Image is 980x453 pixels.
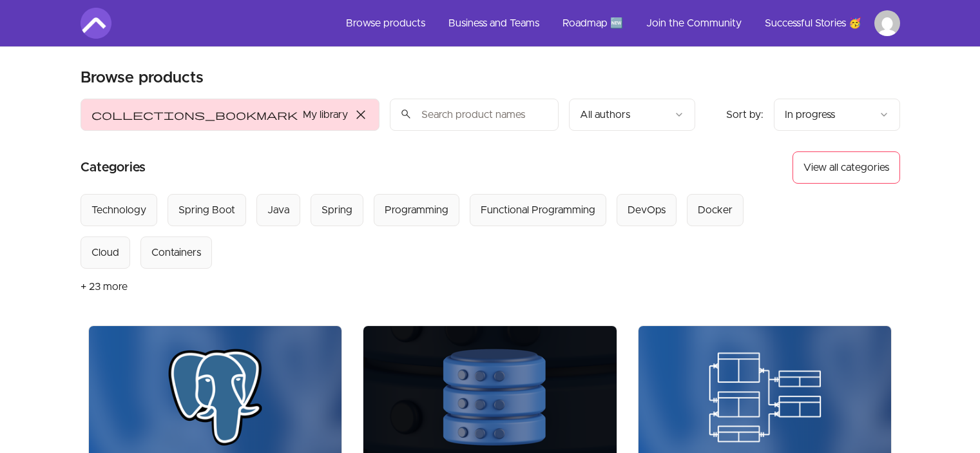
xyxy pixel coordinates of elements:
div: Spring Boot [178,202,235,218]
div: Containers [151,245,201,260]
div: Functional Programming [481,202,595,218]
div: Docker [698,202,733,218]
a: Join the Community [636,8,752,39]
a: Successful Stories 🥳 [754,8,872,39]
img: Profile image for Dusan Djosic [874,10,900,36]
nav: Main [336,8,900,39]
div: Java [267,202,289,218]
div: Programming [385,202,448,218]
span: Sort by: [726,110,764,120]
button: Filter by My library [81,99,380,131]
input: Search product names [390,99,559,131]
span: close [353,107,369,122]
button: Product sort options [774,99,900,131]
span: collections_bookmark [91,107,298,122]
a: Business and Teams [438,8,550,39]
img: Amigoscode logo [81,8,111,39]
div: DevOps [628,202,666,218]
a: Roadmap 🆕 [552,8,633,39]
button: + 23 more [81,269,128,305]
a: Browse products [336,8,436,39]
div: Technology [91,202,146,218]
h1: Browse products [81,68,204,88]
button: View all categories [793,151,900,184]
h2: Categories [81,151,146,184]
div: Spring [322,202,352,218]
span: search [400,105,412,123]
button: Filter by author [569,99,695,131]
div: Cloud [91,245,119,260]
